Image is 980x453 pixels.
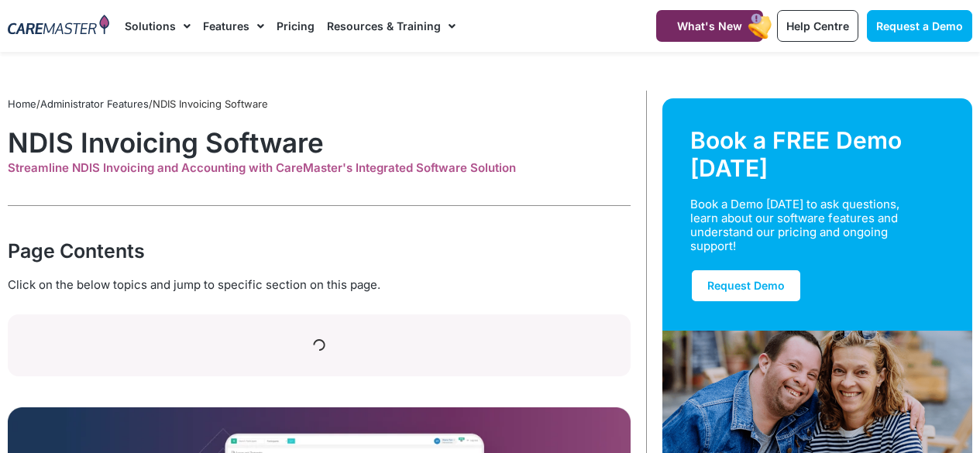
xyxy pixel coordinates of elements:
span: Request a Demo [876,19,963,33]
div: Book a FREE Demo [DATE] [690,126,944,182]
a: Help Centre [777,10,858,42]
div: Click on the below topics and jump to specific section on this page. [8,276,631,293]
span: What's New [677,19,742,33]
span: Request Demo [707,279,785,292]
a: Request Demo [690,269,802,303]
a: Request a Demo [867,10,972,42]
a: Home [8,98,36,110]
img: CareMaster Logo [8,15,109,37]
span: / / [8,98,268,110]
a: What's New [656,10,763,42]
span: NDIS Invoicing Software [153,98,268,110]
span: Help Centre [786,19,849,33]
div: Streamline NDIS Invoicing and Accounting with CareMaster's Integrated Software Solution [8,161,631,175]
div: Page Contents [8,237,631,265]
div: Book a Demo [DATE] to ask questions, learn about our software features and understand our pricing... [690,197,927,253]
h1: NDIS Invoicing Software [8,126,631,159]
a: Administrator Features [40,98,149,110]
